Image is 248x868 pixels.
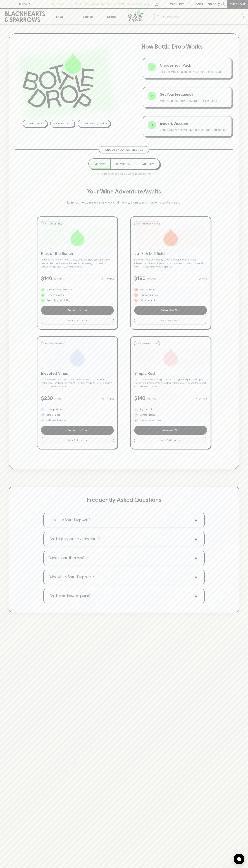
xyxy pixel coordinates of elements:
button: Can I switch between packs?+ [44,589,204,603]
span: + [86,439,87,442]
p: What if I don't like a wine? [49,556,84,560]
p: 0 [223,3,224,5]
p: Elevated Vines [41,370,114,376]
button: What if I don't like a wine?+ [44,551,204,565]
img: Pick of the Bunch [68,228,86,246]
img: Lo-Fi & Leftfield [162,228,180,246]
span: + [193,574,199,580]
div: 2 [148,92,156,100]
p: $ 140 [41,274,52,282]
span: + [193,517,199,523]
span: + [86,319,87,322]
p: Can I switch between packs? [49,594,90,598]
p: For the curious and slightly adventurous. Natural, minimal intervention wines with personality in... [134,258,207,269]
p: Set Your Frequency [160,92,227,97]
p: For Red Wine Lovers [138,342,158,345]
p: Curated by us [56,122,71,125]
p: How does Bottle Drop work? [49,518,90,522]
p: /month [54,397,63,401]
p: /month [54,277,63,281]
span: Awaits [143,188,161,195]
p: Boundary pushers [140,293,158,297]
p: The red wine lover's playground. From bright and juicy to deep and velvety, a journey across styl... [134,378,207,388]
span: + [193,536,199,542]
p: 6 Bottles [102,397,114,401]
p: Stores [107,15,116,19]
button: Subscribe Now [41,426,114,435]
p: Can I skip or pause my subscription? [49,537,101,541]
p: Lo-Fi & Leftfield [134,251,207,257]
p: Unbox your wines with our tasting notes and stories [160,128,227,132]
p: Your Wine Adventure [87,187,161,196]
p: $0.00 [208,2,217,6]
button: Subscribe Now [134,426,207,435]
p: For the Connoisseur [45,342,64,345]
p: 6 Bottles [195,277,207,281]
button: Shop [50,9,75,25]
input: Try "Pinot noir" [162,14,241,20]
span: What To Expect [161,319,177,322]
button: How does Bottle Drop work?+ [44,513,204,527]
a: Tastings [75,9,99,25]
button: Bi-Monthly [110,159,136,169]
p: Wishlist [170,2,184,6]
p: Bright to bold [140,408,153,411]
p: When will my Bottle Drop arrive? [49,575,94,579]
button: Quarterly [136,159,159,169]
span: + [193,593,199,599]
p: /month [147,397,156,401]
button: When will my Bottle Drop arrive?+ [44,570,204,584]
p: Enjoy & Discover [160,121,227,126]
p: For the Adventurous [138,222,158,225]
p: Handpicked value heroes [46,288,72,291]
div: 1 [148,63,156,71]
img: Simply Red [162,348,180,366]
p: FIND US [19,2,30,6]
p: $ 190 [134,274,146,282]
p: Login [194,2,203,6]
p: Checkout [230,2,246,6]
div: 3 [148,121,156,129]
p: Pick of the Bunch [41,251,114,257]
p: $ 140 [134,394,145,402]
p: Simply Red [134,370,207,376]
p: Pick the wines that match your mood and palate [160,70,227,74]
p: Pause or cancel anytime. We're flexible like that. [96,172,152,176]
p: Drinking well doesn't need a hefty price tag. Here's proof that the best bottles aren't always th... [41,258,114,269]
p: Wild & wonderful [140,288,157,291]
span: What To Expect [68,319,84,322]
button: What To Expect+ [41,317,114,324]
p: 6 Bottles [195,397,207,401]
p: Choose Your Experience [105,148,143,152]
span: What To Expect [68,439,84,442]
button: What To Expect+ [41,437,114,444]
p: Cellar worthy gems [46,419,66,422]
button: What To Expect+ [134,317,207,324]
p: Everyday delights [46,293,64,297]
p: Tastings [81,15,93,19]
p: Iconic producers [46,408,63,411]
a: Stores [99,9,124,25]
span: + [179,319,180,322]
p: /month [147,277,156,281]
p: Pure red expressions [140,419,161,422]
p: Frequently Asked Questions [87,496,161,504]
p: Light to luscious [140,413,156,417]
p: How Bottle Drop Works [142,42,233,51]
button: Subscribe Now [41,306,114,315]
p: $ 230 [41,394,53,402]
p: Left of center finds [140,299,159,302]
p: 6 Bottles [102,277,114,281]
button: Can I skip or pause my subscription?+ [44,532,204,546]
p: Choose Your Pack [160,63,227,68]
button: What To Expect+ [134,437,207,444]
button: Monthly [89,159,110,169]
p: Shop [56,15,63,19]
img: Bottle Drop [23,53,94,108]
img: bubble-icon [237,857,241,861]
p: For the Curious [45,222,60,225]
p: Delivered to your door [84,122,107,125]
p: Rare & limited [46,413,60,417]
span: + [179,439,180,442]
p: Seriously good drinking [46,299,70,302]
